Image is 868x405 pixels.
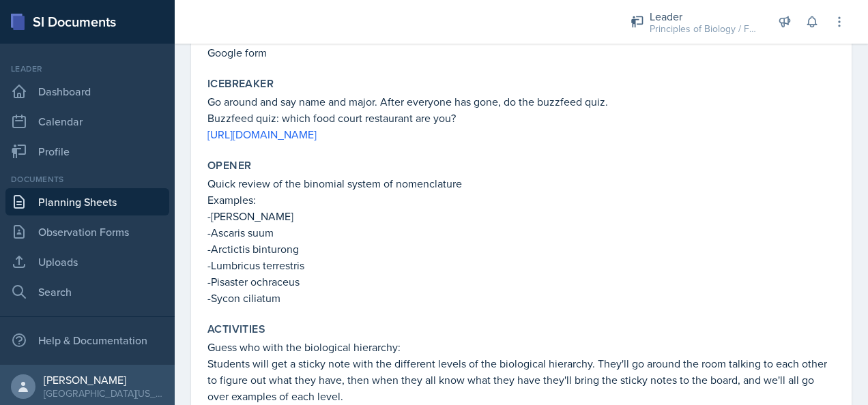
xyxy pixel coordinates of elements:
a: Uploads [5,248,169,275]
div: Principles of Biology / Fall 2025 [650,22,759,36]
div: [GEOGRAPHIC_DATA][US_STATE] [44,387,164,400]
p: Buzzfeed quiz: which food court restaurant are you? [207,110,835,126]
p: Examples: [207,192,835,208]
a: Calendar [5,108,169,135]
label: Icebreaker [207,77,274,91]
a: Dashboard [5,78,169,105]
label: Activities [207,322,265,336]
a: Planning Sheets [5,188,169,215]
p: Go around and say name and major. After everyone has gone, do the buzzfeed quiz. [207,93,835,110]
p: -Lumbricus terrestris [207,257,835,273]
p: -[PERSON_NAME] [207,208,835,224]
p: -Arctictis binturong [207,241,835,257]
label: Opener [207,159,251,172]
p: Students will get a sticky note with the different levels of the biological hierarchy. They'll go... [207,355,835,404]
p: Guess who with the biological hierarchy: [207,339,835,355]
div: [PERSON_NAME] [44,373,164,387]
div: Leader [650,8,759,25]
div: Help & Documentation [5,327,169,354]
a: Search [5,278,169,305]
a: Observation Forms [5,218,169,245]
p: -Pisaster ochraceus [207,273,835,290]
p: Google form [207,44,835,61]
p: -Sycon ciliatum [207,290,835,306]
div: Leader [5,63,169,75]
a: [URL][DOMAIN_NAME] [207,127,317,142]
p: Quick review of the binomial system of nomenclature [207,175,835,192]
p: -Ascaris suum [207,224,835,241]
a: Profile [5,138,169,165]
div: Documents [5,173,169,185]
